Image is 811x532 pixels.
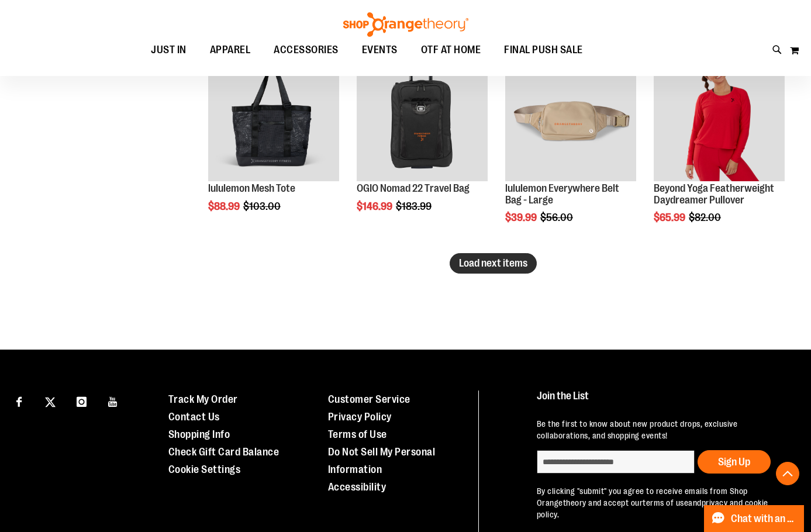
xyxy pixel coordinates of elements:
[357,50,488,181] img: Product image for OGIO Nomad 22 Travel Bag
[362,37,398,63] span: EVENTS
[421,37,481,63] span: OTF AT HOME
[537,450,695,474] input: enter email
[499,44,642,254] div: product
[168,446,279,458] a: Check Gift Card Balance
[210,37,251,63] span: APPAREL
[328,429,387,440] a: Terms of Use
[168,429,230,440] a: Shopping Info
[71,391,92,411] a: Visit our Instagram page
[328,446,436,475] a: Do Not Sell My Personal Information
[537,391,789,412] h4: Join the List
[357,182,470,194] a: OGIO Nomad 22 Travel Bag
[208,50,339,181] img: Product image for lululemon Mesh Tote
[202,44,345,242] div: product
[776,462,799,485] button: Back To Top
[654,50,785,183] a: Product image for Beyond Yoga Featherweight Daydreamer Pullover
[505,50,636,183] a: Product image for lululemon Everywhere Belt Bag LargeSALE
[704,505,805,532] button: Chat with an Expert
[505,50,636,181] img: Product image for lululemon Everywhere Belt Bag Large
[168,411,220,423] a: Contact Us
[328,393,410,405] a: Customer Service
[45,397,56,407] img: Twitter
[9,391,29,411] a: Visit our Facebook page
[731,513,797,524] span: Chat with an Expert
[274,37,339,63] span: ACCESSORIES
[168,393,238,405] a: Track My Order
[537,418,789,441] p: Be the first to know about new product drops, exclusive collaborations, and shopping events!
[654,182,774,206] a: Beyond Yoga Featherweight Daydreamer Pullover
[689,212,723,223] span: $82.00
[654,50,785,181] img: Product image for Beyond Yoga Featherweight Daydreamer Pullover
[243,201,282,212] span: $103.00
[504,37,583,63] span: FINAL PUSH SALE
[654,212,687,223] span: $65.99
[351,44,493,242] div: product
[718,456,750,468] span: Sign Up
[357,201,394,212] span: $146.99
[698,450,771,474] button: Sign Up
[648,44,791,254] div: product
[450,253,537,274] button: Load next items
[505,212,539,223] span: $39.99
[328,411,392,423] a: Privacy Policy
[208,50,339,183] a: Product image for lululemon Mesh ToteSALE
[357,50,488,183] a: Product image for OGIO Nomad 22 Travel BagSALE
[341,12,470,37] img: Shop Orangetheory
[459,257,527,269] span: Load next items
[208,201,241,212] span: $88.99
[151,37,187,63] span: JUST IN
[643,498,688,507] a: terms of use
[328,481,386,493] a: Accessibility
[208,182,295,194] a: lululemon Mesh Tote
[540,212,575,223] span: $56.00
[168,464,241,475] a: Cookie Settings
[40,391,61,411] a: Visit our X page
[505,182,619,206] a: lululemon Everywhere Belt Bag - Large
[396,201,433,212] span: $183.99
[103,391,123,411] a: Visit our Youtube page
[537,485,789,520] p: By clicking "submit" you agree to receive emails from Shop Orangetheory and accept our and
